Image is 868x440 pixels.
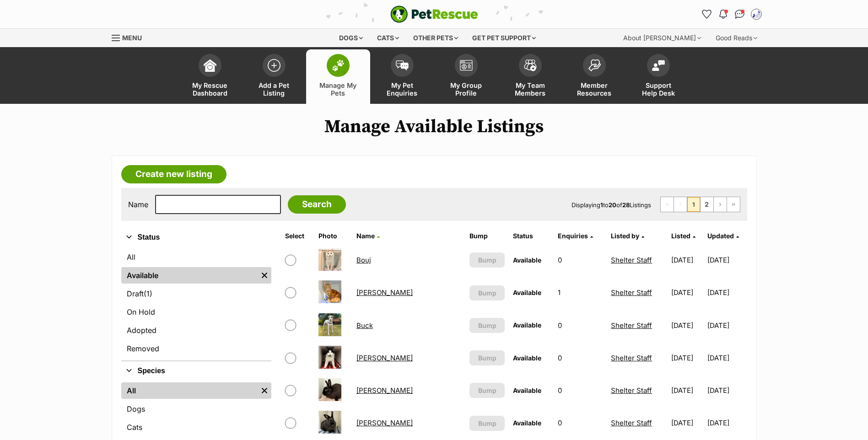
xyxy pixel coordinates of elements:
[121,340,271,357] a: Removed
[513,289,541,296] span: Available
[558,232,593,240] a: Enquiries
[434,49,498,104] a: My Group Profile
[144,288,152,299] span: (1)
[562,49,626,104] a: Member Resources
[714,197,727,212] a: Next page
[513,321,541,329] span: Available
[513,419,541,427] span: Available
[446,81,487,97] span: My Group Profile
[661,197,674,212] span: First page
[626,49,690,104] a: Support Help Desk
[700,7,764,21] ul: Account quick links
[478,419,496,428] span: Bump
[371,29,405,47] div: Cats
[611,232,639,240] span: Listed by
[554,342,606,374] td: 0
[469,318,505,333] button: Bump
[469,350,505,365] button: Bump
[122,34,142,42] span: Menu
[574,81,615,97] span: Member Resources
[469,416,505,431] button: Bump
[707,310,746,341] td: [DATE]
[469,285,505,300] button: Bump
[306,49,370,104] a: Manage My Pets
[707,232,739,240] a: Updated
[668,407,706,439] td: [DATE]
[707,277,746,308] td: [DATE]
[622,201,630,209] strong: 28
[121,247,271,360] div: Status
[588,59,601,71] img: member-resources-icon-8e73f808a243e03378d46382f2149f9095a855e16c252ad45f914b54edf8863c.svg
[668,342,706,374] td: [DATE]
[498,49,562,104] a: My Team Members
[204,59,216,72] img: dashboard-icon-eb2f2d2d3e046f16d808141f083e7271f6b2e854fb5c12c21221c1fb7104beca.svg
[668,375,706,406] td: [DATE]
[707,407,746,439] td: [DATE]
[121,267,258,284] a: Available
[510,81,551,97] span: My Team Members
[638,81,679,97] span: Support Help Desk
[554,407,606,439] td: 0
[668,244,706,276] td: [DATE]
[121,165,226,183] a: Create new listing
[611,232,644,240] a: Listed by
[700,7,714,21] a: Favourites
[513,386,541,394] span: Available
[719,10,727,19] img: notifications-46538b983faf8c2785f20acdc204bb7945ddae34d4c08c2a6579f10ce5e182be.svg
[478,386,496,395] span: Bump
[268,59,280,72] img: add-pet-listing-icon-0afa8454b4691262ce3f59096e99ab1cd57d4a30225e0717b998d2c9b9846f56.svg
[671,232,690,240] span: Listed
[660,197,740,212] nav: Pagination
[600,201,603,209] strong: 1
[752,10,761,19] img: Shelter Staff profile pic
[332,59,345,71] img: manage-my-pets-icon-02211641906a0b7f246fdf0571729dbe1e7629f14944591b6c1af311fb30b64b.svg
[315,229,352,243] th: Photo
[121,231,271,243] button: Status
[356,288,413,297] a: [PERSON_NAME]
[554,277,606,308] td: 1
[513,354,541,362] span: Available
[121,419,271,435] a: Cats
[128,200,148,209] label: Name
[281,229,314,243] th: Select
[707,244,746,276] td: [DATE]
[121,382,258,399] a: All
[609,201,616,209] strong: 20
[356,232,375,240] span: Name
[733,7,747,21] a: Conversations
[611,256,652,264] a: Shelter Staff
[513,256,541,264] span: Available
[112,29,148,45] a: Menu
[356,232,380,240] a: Name
[460,60,473,71] img: group-profile-icon-3fa3cf56718a62981997c0bc7e787c4b2cf8bcc04b72c1350f741eb67cf2f40e.svg
[407,29,464,47] div: Other pets
[258,382,271,399] a: Remove filter
[611,288,652,297] a: Shelter Staff
[716,7,731,21] button: Notifications
[121,249,271,265] a: All
[554,310,606,341] td: 0
[390,5,478,23] img: logo-e224e6f780fb5917bec1dbf3a21bbac754714ae5b6737aabdf751b685950b380.svg
[121,322,271,338] a: Adopted
[668,277,706,308] td: [DATE]
[554,375,606,406] td: 0
[524,59,537,71] img: team-members-icon-5396bd8760b3fe7c0b43da4ab00e1e3bb1a5d9ba89233759b79545d2d3fc5d0d.svg
[652,60,665,71] img: help-desk-icon-fdf02630f3aa405de69fd3d07c3f3aa587a6932b1a1747fa1d2bba05be0121f9.svg
[707,375,746,406] td: [DATE]
[356,386,413,395] a: [PERSON_NAME]
[178,49,242,104] a: My Rescue Dashboard
[356,419,413,427] a: [PERSON_NAME]
[333,29,369,47] div: Dogs
[370,49,434,104] a: My Pet Enquiries
[478,353,496,363] span: Bump
[318,81,359,97] span: Manage My Pets
[509,229,553,243] th: Status
[701,197,713,212] a: Page 2
[687,197,700,212] span: Page 1
[356,256,371,264] a: Bouj
[611,354,652,362] a: Shelter Staff
[121,365,271,377] button: Species
[727,197,740,212] a: Last page
[735,10,744,19] img: chat-41dd97257d64d25036548639549fe6c8038ab92f7586957e7f3b1b290dea8141.svg
[611,386,652,395] a: Shelter Staff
